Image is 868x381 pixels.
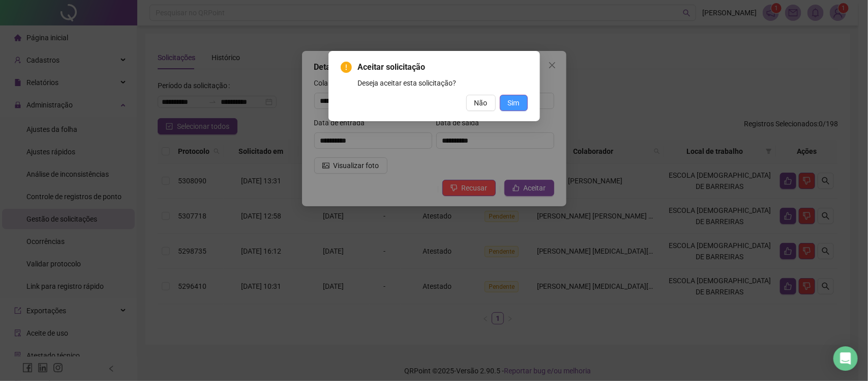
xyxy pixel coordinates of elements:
button: Sim [500,95,528,111]
button: Não [466,95,496,111]
span: Não [474,97,488,108]
div: Open Intercom Messenger [833,346,858,371]
span: Sim [508,97,520,108]
span: exclamation-circle [341,62,352,73]
div: Deseja aceitar esta solicitação? [358,77,528,89]
span: Aceitar solicitação [358,61,528,73]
